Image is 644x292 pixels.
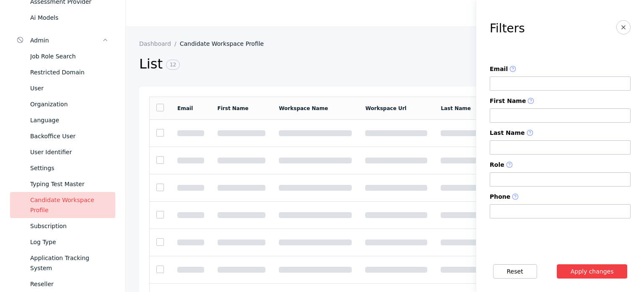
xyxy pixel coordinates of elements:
label: Role [490,161,631,169]
div: Admin [30,35,102,45]
a: Log Type [10,234,115,250]
h2: List [139,55,500,73]
a: Restricted Domain [10,64,115,80]
a: Reseller [10,276,115,292]
label: Last Name [490,129,631,137]
a: Organization [10,96,115,112]
label: First Name [490,97,631,105]
div: Ai Models [30,13,109,23]
a: Settings [10,160,115,176]
div: Backoffice User [30,131,109,141]
a: First Name [218,105,249,111]
div: Candidate Workspace Profile [30,195,109,215]
div: Application Tracking System [30,253,109,273]
div: Subscription [30,221,109,231]
a: Dashboard [139,40,180,47]
a: User [10,80,115,96]
label: Phone [490,193,631,201]
h3: Filters [490,22,525,35]
div: Restricted Domain [30,67,109,77]
div: Settings [30,163,109,173]
td: Workspace Url [358,97,434,120]
button: Reset [493,264,537,279]
a: Typing Test Master [10,176,115,192]
div: User Identifier [30,147,109,157]
td: Workspace Name [272,97,358,120]
span: 12 [166,60,180,70]
div: Log Type [30,237,109,247]
div: User [30,83,109,93]
a: Language [10,112,115,128]
a: Candidate Workspace Profile [10,192,115,218]
a: Ai Models [10,10,115,26]
a: Subscription [10,218,115,234]
div: Reseller [30,279,109,289]
a: Application Tracking System [10,250,115,276]
a: Backoffice User [10,128,115,144]
a: Candidate Workspace Profile [180,40,271,47]
div: Language [30,115,109,125]
label: Email [490,66,631,73]
button: Apply changes [557,264,628,279]
div: Job Role Search [30,51,109,61]
a: Job Role Search [10,48,115,64]
a: User Identifier [10,144,115,160]
a: Last Name [441,105,471,111]
div: Typing Test Master [30,179,109,189]
a: Email [177,105,193,111]
div: Organization [30,99,109,109]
